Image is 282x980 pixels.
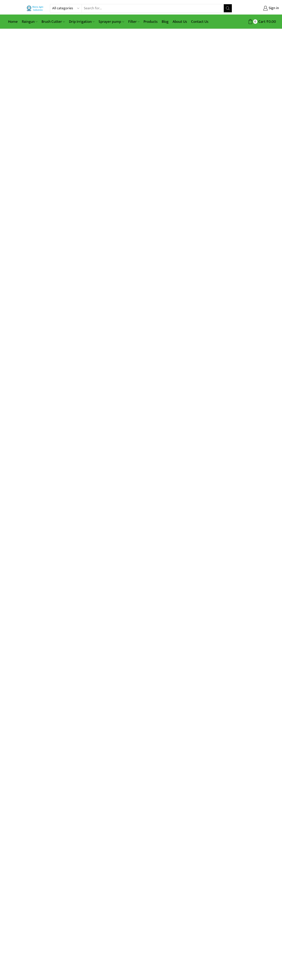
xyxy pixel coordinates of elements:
a: 0 Cart ₹0.00 [236,18,276,25]
a: Home [6,17,20,26]
span: Sign in [268,6,279,11]
span: Cart [257,19,265,24]
input: Search for... [82,4,224,12]
a: Raingun [20,17,40,26]
a: Blog [160,17,171,26]
a: Sprayer pump [97,17,126,26]
a: About Us [171,17,189,26]
a: Contact Us [189,17,210,26]
a: Products [142,17,160,26]
span: ₹ [266,19,268,25]
a: Sign in [238,5,279,12]
a: Drip Irrigation [67,17,97,26]
button: Search button [224,4,232,12]
bdi: 0.00 [266,19,276,25]
span: 0 [253,19,257,24]
a: Brush Cutter [40,17,67,26]
a: Filter [126,17,142,26]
